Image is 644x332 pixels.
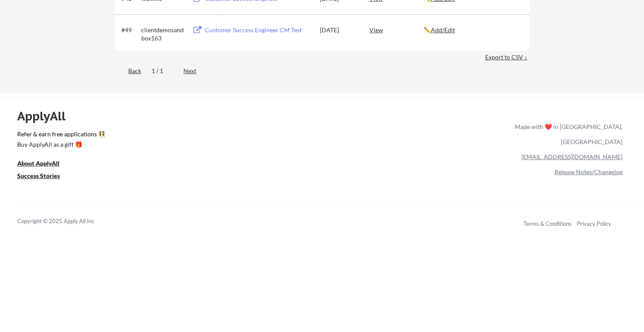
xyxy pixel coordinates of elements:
a: Terms & Conditions [523,220,572,227]
u: Success Stories [17,172,60,179]
a: Buy ApplyAll as a gift 🎁 [17,140,103,151]
div: [DATE] [320,26,358,34]
a: [EMAIL_ADDRESS][DOMAIN_NAME] [521,153,622,160]
a: Success Stories [17,172,71,182]
a: About ApplyAll [17,159,71,170]
a: Privacy Policy [577,220,611,227]
a: Release Notes/Changelog [554,168,622,175]
div: Customer Success Engineer CM Test [205,26,312,34]
div: #49 [121,26,138,34]
a: Refer & earn free applications 👯‍♀️ [17,131,335,140]
div: ApplyAll [17,109,75,123]
div: 1 / 1 [152,67,173,75]
div: Back [115,67,141,75]
div: Next [183,67,206,75]
div: Export to CSV ↓ [485,53,529,61]
div: View [369,22,424,37]
div: Buy ApplyAll as a gift 🎁 [17,141,103,148]
u: About ApplyAll [17,160,59,167]
div: clientdemosandbox163 [141,26,184,43]
u: Add/Edit [431,26,455,34]
div: Copyright © 2025 Apply All Inc [17,217,116,226]
div: Made with ❤️ in [GEOGRAPHIC_DATA], [GEOGRAPHIC_DATA] [511,119,622,149]
div: ✏️ [424,26,522,34]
